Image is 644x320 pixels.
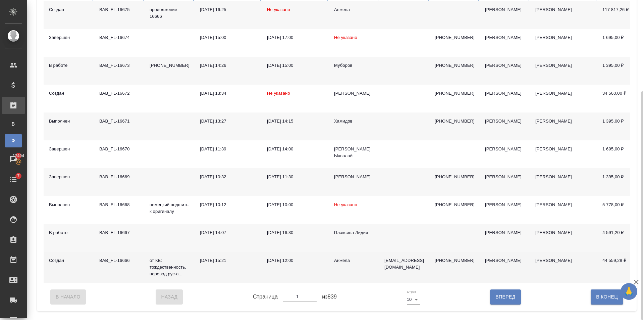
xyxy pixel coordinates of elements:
[485,90,525,97] div: [PERSON_NAME]
[407,295,420,304] div: 10
[5,117,22,131] a: В
[334,202,357,207] span: Не указано
[267,118,323,125] div: [DATE] 14:15
[49,257,89,264] div: Создан
[200,146,256,152] div: [DATE] 11:39
[334,229,374,236] div: Плаксина Лидия
[49,174,89,180] div: Завершен
[435,174,474,180] p: [PHONE_NUMBER]
[435,118,474,125] p: [PHONE_NUMBER]
[530,85,597,112] td: [PERSON_NAME]
[200,118,256,125] div: [DATE] 13:27
[530,224,597,252] td: [PERSON_NAME]
[49,146,89,152] div: Завершен
[99,174,139,180] div: BAB_FL-16669
[435,201,474,208] p: [PHONE_NUMBER]
[99,146,139,152] div: BAB_FL-16670
[2,171,25,188] a: 7
[267,229,323,236] div: [DATE] 16:30
[8,121,18,127] span: В
[485,146,525,152] div: [PERSON_NAME]
[596,293,618,301] span: В Конец
[334,62,374,69] div: Муборов
[384,257,424,271] p: [EMAIL_ADDRESS][DOMAIN_NAME]
[407,290,416,293] label: Строк
[13,173,23,179] span: 7
[267,257,323,264] div: [DATE] 12:00
[621,283,637,300] button: 🙏
[485,229,525,236] div: [PERSON_NAME]
[435,62,474,69] p: [PHONE_NUMBER]
[99,229,139,236] div: BAB_FL-16667
[200,90,256,97] div: [DATE] 13:34
[150,201,189,215] p: немецкий подшить к оригиналу
[200,62,256,69] div: [DATE] 14:26
[485,201,525,208] div: [PERSON_NAME]
[49,34,89,41] div: Завершен
[530,140,597,168] td: [PERSON_NAME]
[490,289,521,304] button: Вперед
[99,62,139,69] div: BAB_FL-16673
[49,201,89,208] div: Выполнен
[49,62,89,69] div: В работе
[99,6,139,13] div: BAB_FL-16675
[334,35,357,40] span: Не указано
[99,90,139,97] div: BAB_FL-16672
[334,90,374,97] div: [PERSON_NAME]
[99,118,139,125] div: BAB_FL-16671
[334,146,374,159] div: [PERSON_NAME] Ыхвалай
[485,34,525,41] div: [PERSON_NAME]
[267,201,323,208] div: [DATE] 10:00
[334,6,374,13] div: Анжела
[334,257,374,264] div: Анжела
[200,201,256,208] div: [DATE] 10:12
[99,201,139,208] div: BAB_FL-16668
[322,293,337,301] span: из 839
[200,6,256,13] div: [DATE] 16:25
[267,7,290,12] span: Не указано
[49,229,89,236] div: В работе
[530,57,597,85] td: [PERSON_NAME]
[485,118,525,125] div: [PERSON_NAME]
[49,118,89,125] div: Выполнен
[530,168,597,196] td: [PERSON_NAME]
[200,174,256,180] div: [DATE] 10:32
[150,62,189,69] p: [PHONE_NUMBER]
[267,174,323,180] div: [DATE] 11:30
[435,34,474,41] p: [PHONE_NUMBER]
[267,62,323,69] div: [DATE] 15:00
[200,34,256,41] div: [DATE] 15:00
[253,293,278,301] span: Страница
[530,1,597,29] td: [PERSON_NAME]
[530,29,597,57] td: [PERSON_NAME]
[99,257,139,264] div: BAB_FL-16666
[485,6,525,13] div: [PERSON_NAME]
[623,284,635,299] span: 🙏
[495,293,515,301] span: Вперед
[49,6,89,13] div: Создан
[5,134,22,147] a: Ф
[435,257,474,264] p: [PHONE_NUMBER]
[150,257,189,277] p: от КВ: тождественность, перевод рус-а...
[9,152,28,159] span: 17404
[530,196,597,224] td: [PERSON_NAME]
[267,146,323,152] div: [DATE] 14:00
[485,257,525,264] div: [PERSON_NAME]
[485,174,525,180] div: [PERSON_NAME]
[267,91,290,96] span: Не указано
[334,174,374,180] div: [PERSON_NAME]
[99,34,139,41] div: BAB_FL-16674
[200,257,256,264] div: [DATE] 15:21
[49,90,89,97] div: Создан
[150,6,189,20] p: продолжение 16666
[485,62,525,69] div: [PERSON_NAME]
[591,289,623,304] button: В Конец
[530,252,597,283] td: [PERSON_NAME]
[267,34,323,41] div: [DATE] 17:00
[334,118,374,125] div: Хамидов
[435,90,474,97] p: [PHONE_NUMBER]
[200,229,256,236] div: [DATE] 14:07
[530,112,597,140] td: [PERSON_NAME]
[2,151,25,168] a: 17404
[8,137,18,144] span: Ф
